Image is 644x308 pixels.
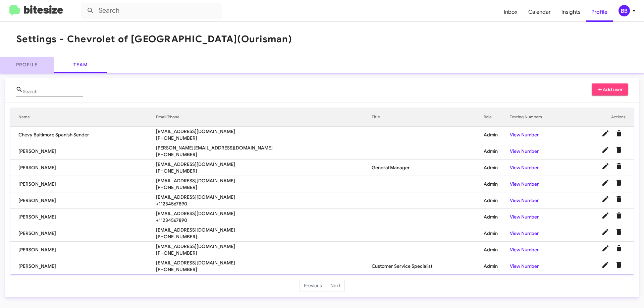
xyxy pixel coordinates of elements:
span: [EMAIL_ADDRESS][DOMAIN_NAME] [156,177,372,184]
td: Admin [484,242,510,258]
th: Title [372,108,484,127]
span: +11234567890 [156,200,372,207]
h1: Settings - Chevrolet of [GEOGRAPHIC_DATA] [16,34,292,45]
span: [EMAIL_ADDRESS][DOMAIN_NAME] [156,194,372,200]
a: Calendar [523,2,556,22]
th: Email/Phone [156,108,372,127]
span: [EMAIL_ADDRESS][DOMAIN_NAME] [156,161,372,168]
td: [PERSON_NAME] [10,143,156,160]
span: (Ourisman) [237,33,292,45]
span: [EMAIL_ADDRESS][DOMAIN_NAME] [156,210,372,217]
td: Admin [484,176,510,192]
span: [PHONE_NUMBER] [156,233,372,240]
button: Add user [592,83,629,96]
span: [PHONE_NUMBER] [156,250,372,256]
button: Delete User [612,176,626,189]
input: Search [81,3,222,19]
td: [PERSON_NAME] [10,176,156,192]
span: [PERSON_NAME][EMAIL_ADDRESS][DOMAIN_NAME] [156,144,372,151]
div: BB [619,5,630,16]
a: View Number [510,247,539,253]
th: Actions [569,108,634,127]
th: Texting Numbers [510,108,569,127]
span: Add user [597,83,623,96]
a: View Number [510,197,539,203]
td: Chevy Baltimore Spanish Sender [10,127,156,143]
span: [EMAIL_ADDRESS][DOMAIN_NAME] [156,128,372,135]
td: Customer Service Specialist [372,258,484,274]
th: Role [484,108,510,127]
a: View Number [510,230,539,236]
button: Delete User [612,209,626,222]
button: Delete User [612,225,626,239]
span: [PHONE_NUMBER] [156,184,372,191]
td: Admin [484,160,510,176]
a: Profile [586,2,613,22]
button: Delete User [612,127,626,140]
td: Admin [484,192,510,209]
a: View Number [510,214,539,220]
a: View Number [510,181,539,187]
button: Delete User [612,192,626,206]
input: Name or Email [23,89,83,95]
a: Inbox [498,2,523,22]
a: View Number [510,165,539,171]
a: View Number [510,132,539,138]
td: [PERSON_NAME] [10,225,156,242]
button: Delete User [612,258,626,271]
span: [EMAIL_ADDRESS][DOMAIN_NAME] [156,243,372,250]
button: Delete User [612,143,626,157]
button: Delete User [612,242,626,255]
button: Delete User [612,160,626,173]
td: [PERSON_NAME] [10,192,156,209]
td: [PERSON_NAME] [10,242,156,258]
td: [PERSON_NAME] [10,160,156,176]
th: Name [10,108,156,127]
span: [PHONE_NUMBER] [156,135,372,141]
span: [EMAIL_ADDRESS][DOMAIN_NAME] [156,227,372,233]
span: [PHONE_NUMBER] [156,168,372,174]
td: Admin [484,143,510,160]
span: +11234567890 [156,217,372,224]
td: Admin [484,225,510,242]
span: [PHONE_NUMBER] [156,266,372,273]
td: [PERSON_NAME] [10,258,156,274]
button: BB [613,5,637,16]
td: Admin [484,258,510,274]
a: Team [54,57,107,73]
td: Admin [484,209,510,225]
a: View Number [510,148,539,154]
span: [PHONE_NUMBER] [156,151,372,158]
a: Insights [556,2,586,22]
td: Admin [484,127,510,143]
span: [EMAIL_ADDRESS][DOMAIN_NAME] [156,259,372,266]
td: [PERSON_NAME] [10,209,156,225]
td: General Manager [372,160,484,176]
a: View Number [510,263,539,269]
